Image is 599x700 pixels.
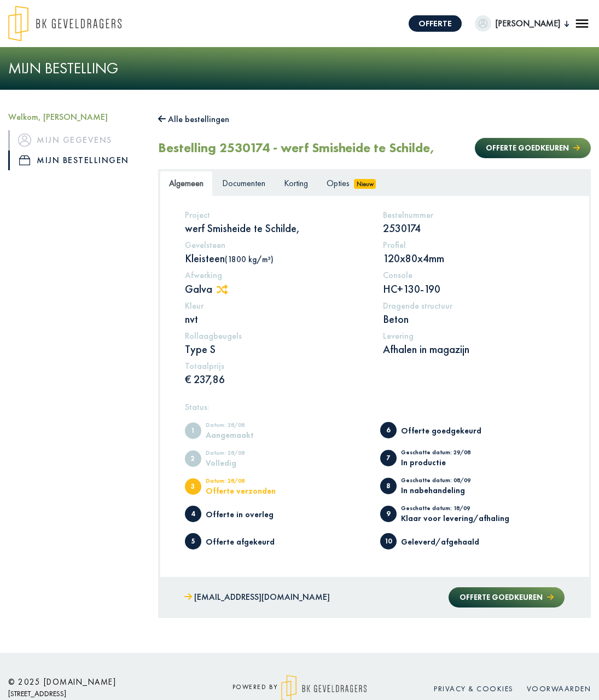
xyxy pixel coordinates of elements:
[383,331,565,341] h5: Levering
[354,179,376,189] span: Nieuw
[383,251,565,265] p: 120x80x4mm
[185,300,367,311] h5: Kleur
[185,312,367,326] p: nvt
[185,221,367,235] p: werf Smisheide te Schilde,
[18,134,31,147] img: icon
[383,300,565,311] h5: Dragende structuur
[185,402,565,412] h5: Status:
[185,251,367,265] p: Kleisteen
[158,140,434,156] h2: Bestelling 2530174 - werf Smisheide te Schilde,
[383,210,565,220] h5: Bestelnummer
[8,59,591,78] h1: Mijn bestelling
[206,487,296,495] div: Offerte verzonden
[380,422,397,438] span: Offerte goedgekeurd
[8,112,142,122] h5: Welkom, [PERSON_NAME]
[206,422,296,431] div: Datum: 28/08
[401,458,491,466] div: In productie
[401,537,491,546] div: Geleverd/afgehaald
[401,449,491,458] div: Geschatte datum: 29/08
[8,677,191,687] h6: © 2025 [DOMAIN_NAME]
[185,533,201,549] span: Offerte afgekeurd
[222,177,265,189] span: Documenten
[527,684,591,693] a: Voorwaarden
[185,240,367,250] h5: Gevelsteen
[401,426,491,435] div: Offerte goedgekeurd
[434,684,514,693] a: Privacy & cookies
[185,372,367,386] p: € 237,86
[185,423,201,439] span: Aangemaakt
[185,331,367,341] h5: Rollaagbeugels
[401,514,509,522] div: Klaar voor levering/afhaling
[185,361,367,371] h5: Totaalprijs
[401,486,491,494] div: In nabehandeling
[8,130,142,151] a: iconMijn gegevens
[409,15,462,32] a: Offerte
[206,459,296,467] div: Volledig
[380,533,397,549] span: Geleverd/afgehaald
[185,450,201,467] span: Volledig
[158,112,229,128] button: Alle bestellingen
[206,431,296,439] div: Aangemaakt
[383,282,565,296] p: HC+130-190
[185,342,367,356] p: Type S
[401,477,491,486] div: Geschatte datum: 08/09
[185,282,367,296] p: Galva
[8,5,121,42] img: logo
[380,506,397,522] span: Klaar voor levering/afhaling
[383,270,565,280] h5: Console
[475,15,569,32] button: [PERSON_NAME]
[184,589,330,605] a: [EMAIL_ADDRESS][DOMAIN_NAME]
[475,15,491,32] img: dummypic.png
[574,15,590,32] img: icon
[383,312,565,326] p: Beton
[475,138,591,158] button: Offerte goedkeuren
[206,450,296,459] div: Datum: 28/08
[449,587,565,608] button: Offerte goedkeuren
[383,342,565,356] p: Afhalen in magazijn
[573,15,591,32] button: Toggle navigation
[206,537,296,546] div: Offerte afgekeurd
[284,177,308,189] span: Korting
[206,478,296,487] div: Datum: 28/08
[160,171,589,196] ul: Tabs
[8,151,142,171] a: iconMijn bestellingen
[380,450,397,466] span: In productie
[383,240,565,250] h5: Profiel
[19,155,30,165] img: icon
[225,254,274,264] span: (1800 kg/m³)
[327,177,350,189] span: Opties
[185,210,367,220] h5: Project
[169,177,203,189] span: Algemeen
[185,270,367,280] h5: Afwerking
[383,221,565,235] p: 2530174
[185,506,201,522] span: Offerte in overleg
[401,505,509,514] div: Geschatte datum: 18/09
[491,17,565,30] span: [PERSON_NAME]
[380,478,397,494] span: In nabehandeling
[185,478,201,495] span: Offerte verzonden
[206,510,296,518] div: Offerte in overleg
